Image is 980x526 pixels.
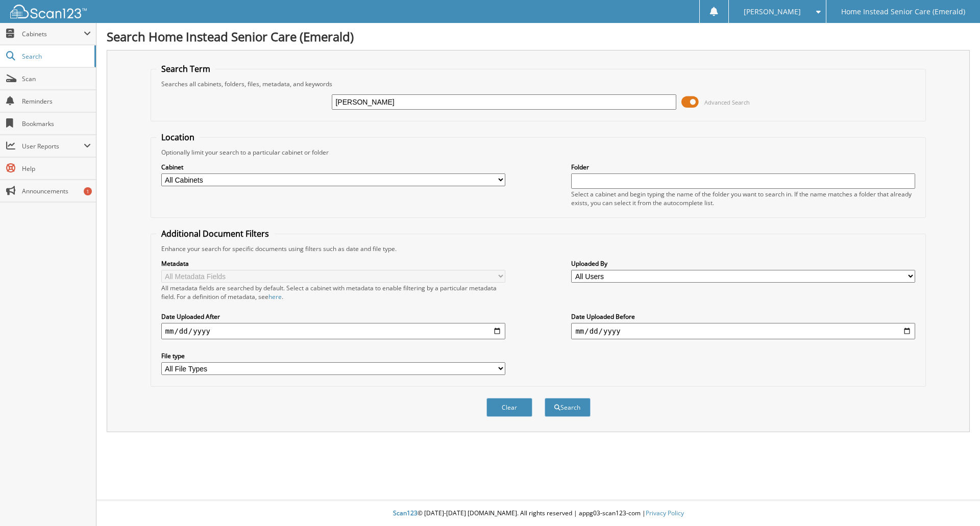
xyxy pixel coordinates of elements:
[156,148,921,157] div: Optionally limit your search to a particular cabinet or folder
[161,323,505,339] input: start
[22,74,91,83] span: Scan
[161,352,505,360] label: File type
[744,9,801,15] span: [PERSON_NAME]
[841,9,965,15] span: Home Instead Senior Care (Emerald)
[571,163,915,171] label: Folder
[22,142,84,151] span: User Reports
[22,164,91,173] span: Help
[161,259,505,268] label: Metadata
[393,509,418,517] span: Scan123
[22,97,91,106] span: Reminders
[268,292,282,301] a: here
[156,228,274,239] legend: Additional Document Filters
[571,190,915,207] div: Select a cabinet and begin typing the name of the folder you want to search in. If the name match...
[486,398,532,417] button: Clear
[156,80,921,88] div: Searches all cabinets, folders, files, metadata, and keywords
[96,501,980,526] div: © [DATE]-[DATE] [DOMAIN_NAME]. All rights reserved | appg03-scan123-com |
[161,312,505,321] label: Date Uploaded After
[704,98,750,106] span: Advanced Search
[156,63,215,74] legend: Search Term
[571,312,915,321] label: Date Uploaded Before
[545,398,591,417] button: Search
[156,244,921,253] div: Enhance your search for specific documents using filters such as date and file type.
[571,259,915,268] label: Uploaded By
[107,28,970,45] h1: Search Home Instead Senior Care (Emerald)
[646,509,684,517] a: Privacy Policy
[84,187,92,195] div: 1
[22,30,84,38] span: Cabinets
[161,163,505,171] label: Cabinet
[571,323,915,339] input: end
[156,132,200,143] legend: Location
[22,119,91,128] span: Bookmarks
[22,52,89,61] span: Search
[929,477,980,526] iframe: Chat Widget
[10,5,87,18] img: scan123-logo-white.svg
[22,187,91,195] span: Announcements
[161,284,505,301] div: All metadata fields are searched by default. Select a cabinet with metadata to enable filtering b...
